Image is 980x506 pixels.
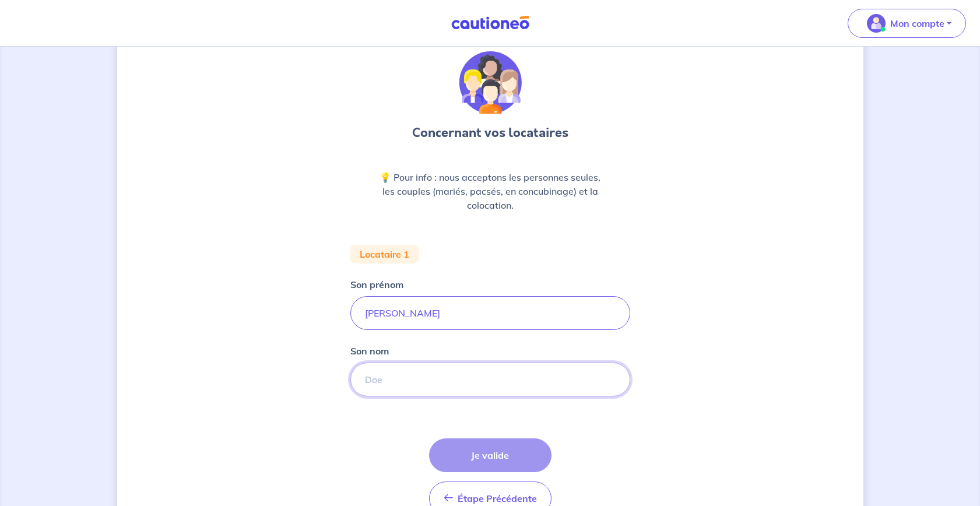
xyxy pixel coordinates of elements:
[350,296,630,330] input: John
[350,363,630,396] input: Doe
[350,245,419,263] div: Locataire 1
[848,9,966,38] button: illu_account_valid_menu.svgMon compte
[459,51,522,114] img: illu_tenants.svg
[890,16,944,30] p: Mon compte
[412,124,568,142] h3: Concernant vos locataires
[378,170,602,212] p: 💡 Pour info : nous acceptons les personnes seules, les couples (mariés, pacsés, en concubinage) e...
[867,14,886,33] img: illu_account_valid_menu.svg
[447,16,534,30] img: Cautioneo
[458,493,537,504] span: Étape Précédente
[350,277,403,291] p: Son prénom
[350,344,389,358] p: Son nom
